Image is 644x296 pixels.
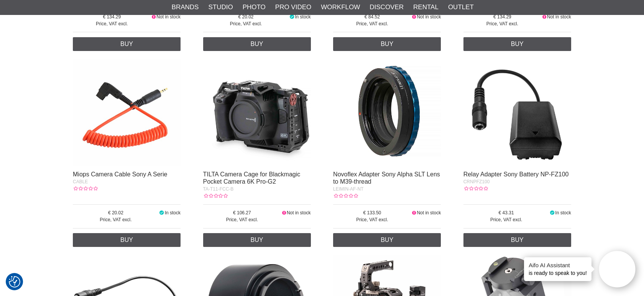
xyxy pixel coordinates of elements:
[203,233,311,247] a: Buy
[333,20,411,27] span: Price, VAT excl.
[411,210,417,215] i: Not in stock
[73,171,167,178] a: Miops Camera Cable Sony A Serie
[463,20,542,27] span: Price, VAT excl.
[463,209,549,216] span: 43.31
[524,257,591,281] div: is ready to speak to you!
[203,216,281,223] span: Price, VAT excl.
[9,275,20,289] button: Consent Preferences
[333,233,441,247] a: Buy
[333,209,411,216] span: 133.50
[73,20,151,27] span: Price, VAT excl.
[463,216,549,223] span: Price, VAT excl.
[156,14,181,20] span: Not in stock
[9,276,20,288] img: Revisit consent button
[159,210,165,215] i: In stock
[333,186,363,192] span: LEIMIN-AF-NT
[448,2,474,12] a: Outlet
[73,59,181,166] img: Miops Camera Cable Sony A Serie
[172,2,199,12] a: Brands
[411,14,417,20] i: Not in stock
[203,186,234,192] span: TA-T11-FCC-B
[203,20,289,27] span: Price, VAT excl.
[73,13,151,20] span: 134.29
[73,37,181,51] a: Buy
[203,37,311,51] a: Buy
[203,192,228,199] div: Customer rating: 0
[417,210,441,215] span: Not in stock
[413,2,439,12] a: Rental
[333,216,411,223] span: Price, VAT excl.
[208,2,233,12] a: Studio
[203,59,311,166] img: TILTA Camera Cage for Blackmagic Pocket Camera 6K Pro-G2
[555,210,571,215] span: In stock
[463,59,571,166] img: Relay Adapter Sony Battery NP-FZ100
[243,2,266,12] a: Photo
[73,216,159,223] span: Price, VAT excl.
[463,13,542,20] span: 134.29
[333,59,441,166] img: Novoflex Adapter Sony Alpha SLT Lens to M39-thread
[549,210,555,215] i: In stock
[165,210,181,215] span: In stock
[333,37,441,51] a: Buy
[203,171,301,185] a: TILTA Camera Cage for Blackmagic Pocket Camera 6K Pro-G2
[333,192,358,199] div: Customer rating: 0
[73,185,97,192] div: Customer rating: 0
[73,233,181,247] a: Buy
[281,210,287,215] i: Not in stock
[333,13,411,20] span: 84.52
[463,171,569,178] a: Relay Adapter Sony Battery NP-FZ100
[73,209,159,216] span: 20.02
[151,14,157,20] i: Not in stock
[529,261,587,269] h4: Aifo AI Assistant
[73,179,88,184] span: CABLE
[417,14,441,20] span: Not in stock
[463,233,571,247] a: Buy
[203,209,281,216] span: 106.27
[541,14,547,20] i: Not in stock
[275,2,311,12] a: Pro Video
[289,14,295,20] i: In stock
[463,179,490,184] span: CRNPFZ100
[333,171,440,185] a: Novoflex Adapter Sony Alpha SLT Lens to M39-thread
[287,210,311,215] span: Not in stock
[295,14,310,20] span: In stock
[463,37,571,51] a: Buy
[463,185,488,192] div: Customer rating: 0
[203,13,289,20] span: 20.02
[547,14,571,20] span: Not in stock
[370,2,404,12] a: Discover
[321,2,360,12] a: Workflow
